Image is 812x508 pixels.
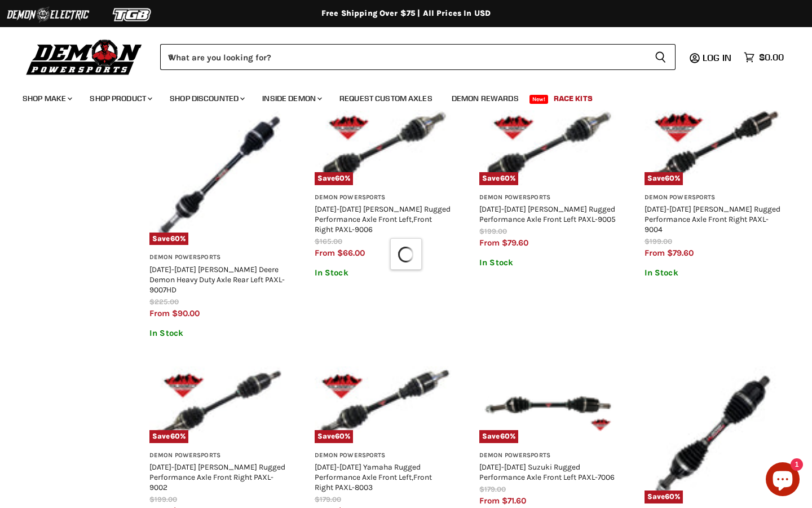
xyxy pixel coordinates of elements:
a: 2022-2025 Polaris Demon Heavy Duty Axle Rear Left,Rear Right PAXL-6108HDSave60% [645,366,782,503]
a: [DATE]-[DATE] [PERSON_NAME] Rugged Performance Axle Front Left PAXL-9005 [479,204,616,224]
a: $0.00 [738,49,789,65]
a: Race Kits [545,87,601,110]
span: from [479,238,500,248]
img: 2010-2013 John Deere Rugged Performance Axle Front Left PAXL-9005 [479,108,616,185]
span: from [645,248,665,258]
span: Save % [315,172,354,185]
ul: Main menu [14,82,781,110]
span: Save % [315,430,354,443]
a: Demon Rewards [443,87,527,110]
span: from [315,248,335,258]
h3: Demon Powersports [479,452,616,460]
a: 2012-2022 John Deere Demon Heavy Duty Axle Rear Left PAXL-9007HDSave60% [149,108,286,246]
span: $199.00 [149,495,177,503]
span: $79.60 [667,248,694,258]
span: Save % [645,491,683,503]
p: In Stock [149,329,286,338]
a: Shop Product [81,87,159,110]
img: 2008-2013 Yamaha Rugged Performance Axle Front Left,Front Right PAXL-8003 [315,366,452,443]
img: TGB Logo 2 [90,4,175,25]
img: Demon Powersports [23,37,146,77]
h3: Demon Powersports [149,452,286,460]
a: 2012-2012 John Deere Rugged Performance Axle Front Left,Front Right PAXL-9006Save60% [315,108,452,185]
h3: Demon Powersports [315,194,452,202]
button: Search [646,44,676,70]
img: 2010-2013 John Deere Rugged Performance Axle Front Right PAXL-9004 [645,108,782,185]
span: $79.60 [502,238,528,248]
span: New! [529,95,549,104]
span: 60 [170,432,180,440]
span: Save % [645,172,683,185]
input: When autocomplete results are available use up and down arrows to review and enter to select [160,44,646,70]
span: 60 [500,174,510,182]
span: Save % [149,430,188,443]
img: 2012-2022 John Deere Demon Heavy Duty Axle Rear Left PAXL-9007HD [149,108,286,246]
span: from [149,308,170,318]
span: $225.00 [149,297,179,306]
a: 2008-2014 Suzuki Rugged Performance Axle Front Left PAXL-7006Save60% [479,366,616,443]
span: $165.00 [315,237,342,246]
span: $71.60 [502,496,526,506]
a: [DATE]-[DATE] [PERSON_NAME] Deere Demon Heavy Duty Axle Rear Left PAXL-9007HD [149,265,285,294]
span: $66.00 [337,248,365,258]
h3: Demon Powersports [479,194,616,202]
a: 2010-2013 John Deere Rugged Performance Axle Front Right PAXL-9004Save60% [645,108,782,185]
h3: Demon Powersports [645,194,782,202]
span: Save % [149,233,188,245]
span: 60 [665,174,674,182]
a: Inside Demon [254,87,329,110]
span: $199.00 [479,227,507,235]
h3: Demon Powersports [149,253,286,262]
span: from [479,496,500,506]
img: Demon Electric Logo 2 [6,4,90,25]
img: 2022-2025 Polaris Demon Heavy Duty Axle Rear Left,Rear Right PAXL-6108HD [645,366,782,503]
span: 60 [170,234,180,243]
span: $199.00 [645,237,672,246]
a: [DATE]-[DATE] [PERSON_NAME] Rugged Performance Axle Front Left,Front Right PAXL-9006 [315,204,451,234]
span: Save % [479,172,518,185]
p: In Stock [645,268,782,278]
span: $0.00 [759,52,784,63]
span: 60 [335,174,345,182]
a: [DATE]-[DATE] Yamaha Rugged Performance Axle Front Left,Front Right PAXL-8003 [315,462,432,492]
span: $179.00 [479,485,506,493]
span: 60 [500,432,510,440]
img: 2011-2022 John Deere Rugged Performance Axle Front Right PAXL-9002 [149,366,286,443]
h3: Demon Powersports [315,452,452,460]
span: 60 [335,432,345,440]
a: [DATE]-[DATE] [PERSON_NAME] Rugged Performance Axle Front Right PAXL-9004 [645,204,780,234]
p: In Stock [479,258,616,268]
a: [DATE]-[DATE] [PERSON_NAME] Rugged Performance Axle Front Right PAXL-9002 [149,462,285,492]
span: $90.00 [172,308,200,318]
a: Shop Discounted [161,87,251,110]
span: 60 [665,492,674,501]
form: Product [160,44,676,70]
a: Log in [698,52,738,63]
a: [DATE]-[DATE] Suzuki Rugged Performance Axle Front Left PAXL-7006 [479,462,615,481]
p: In Stock [315,268,452,278]
inbox-online-store-chat: Shopify online store chat [762,462,803,499]
span: Save % [479,430,518,443]
a: Shop Make [14,87,79,110]
img: 2012-2012 John Deere Rugged Performance Axle Front Left,Front Right PAXL-9006 [315,108,452,185]
a: Request Custom Axles [331,87,441,110]
a: 2008-2013 Yamaha Rugged Performance Axle Front Left,Front Right PAXL-8003Save60% [315,366,452,443]
a: 2011-2022 John Deere Rugged Performance Axle Front Right PAXL-9002Save60% [149,366,286,443]
span: Log in [703,52,731,63]
span: $179.00 [315,495,341,503]
a: 2010-2013 John Deere Rugged Performance Axle Front Left PAXL-9005Save60% [479,108,616,185]
img: 2008-2014 Suzuki Rugged Performance Axle Front Left PAXL-7006 [479,366,616,443]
